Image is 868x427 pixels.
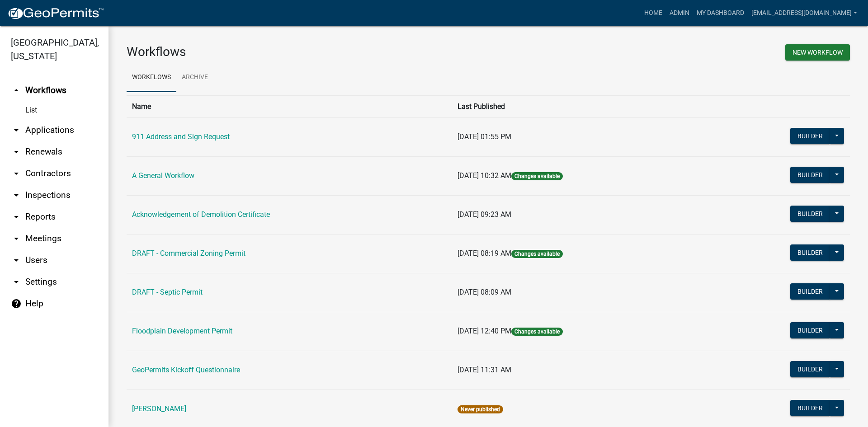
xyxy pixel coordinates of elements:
a: A General Workflow [132,171,194,180]
i: arrow_drop_down [11,277,22,287]
span: [DATE] 01:55 PM [458,132,511,141]
a: Archive [176,63,213,92]
a: [PERSON_NAME] [132,404,186,413]
i: arrow_drop_down [11,168,22,179]
i: arrow_drop_down [11,125,22,136]
span: [DATE] 10:32 AM [458,171,511,180]
button: Builder [790,322,830,338]
button: Builder [790,206,830,222]
a: Home [641,5,666,22]
button: Builder [790,283,830,300]
button: Builder [790,400,830,416]
i: help [11,298,22,309]
h3: Workflows [127,44,481,60]
span: Changes available [511,250,563,258]
i: arrow_drop_down [11,255,22,266]
span: [DATE] 12:40 PM [458,327,511,335]
th: Last Published [452,95,707,117]
a: My Dashboard [693,5,748,22]
a: DRAFT - Commercial Zoning Permit [132,249,245,258]
a: DRAFT - Septic Permit [132,288,203,296]
i: arrow_drop_down [11,233,22,244]
i: arrow_drop_down [11,146,22,157]
i: arrow_drop_down [11,190,22,201]
button: Builder [790,244,830,261]
span: [DATE] 11:31 AM [458,366,511,374]
button: New Workflow [785,44,850,61]
i: arrow_drop_down [11,211,22,222]
span: Changes available [511,172,563,180]
span: [DATE] 09:23 AM [458,210,511,219]
button: Builder [790,167,830,183]
a: [EMAIL_ADDRESS][DOMAIN_NAME] [748,5,861,22]
a: GeoPermits Kickoff Questionnaire [132,366,240,374]
span: [DATE] 08:09 AM [458,288,511,296]
a: Acknowledgement of Demolition Certificate [132,210,270,219]
i: arrow_drop_up [11,85,22,96]
button: Builder [790,128,830,144]
button: Builder [790,361,830,377]
span: Never published [458,405,503,413]
span: Changes available [511,328,563,336]
span: [DATE] 08:19 AM [458,249,511,258]
a: Workflows [127,63,176,92]
th: Name [127,95,452,117]
a: 911 Address and Sign Request [132,132,230,141]
a: Admin [666,5,693,22]
a: Floodplain Development Permit [132,327,232,335]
